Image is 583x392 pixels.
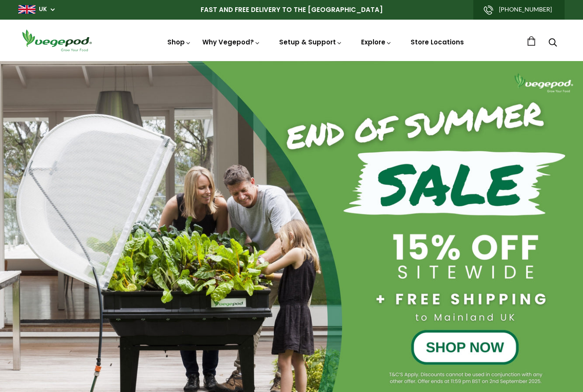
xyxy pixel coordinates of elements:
a: Shop [167,38,191,47]
img: gb_large.png [18,5,35,14]
a: Store Locations [411,38,464,47]
a: UK [39,5,47,14]
a: Search [548,39,557,48]
a: Why Vegepod? [202,38,260,47]
a: Setup & Support [279,38,342,47]
a: Explore [361,38,392,47]
img: Vegepod [18,28,95,53]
